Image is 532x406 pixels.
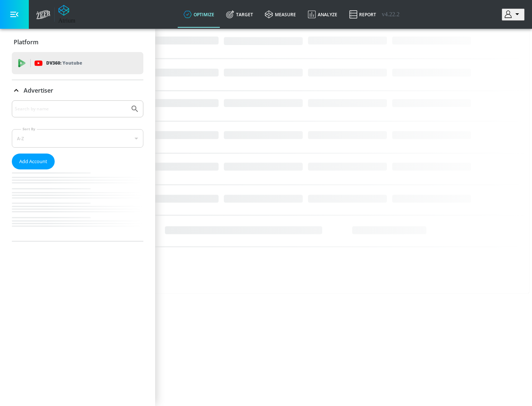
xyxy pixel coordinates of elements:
[259,1,302,28] a: measure
[343,1,382,28] a: Report
[46,59,82,67] p: DV360:
[19,157,47,166] span: Add Account
[12,129,143,148] div: A-Z
[220,1,259,28] a: Target
[12,154,55,169] button: Add Account
[12,169,143,241] nav: list of Advertiser
[178,1,220,28] a: optimize
[12,100,143,241] div: Advertiser
[12,32,143,52] div: Platform
[62,59,82,67] p: Youtube
[302,1,343,28] a: Analyze
[24,86,53,94] p: Advertiser
[14,38,38,46] p: Platform
[21,127,37,131] label: Sort By
[58,5,75,24] a: Atrium
[58,17,75,24] div: Atrium
[15,104,127,114] input: Search by name
[12,80,143,101] div: Advertiser
[12,52,143,74] div: DV360: Youtube
[382,11,400,18] span: v 4.22.2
